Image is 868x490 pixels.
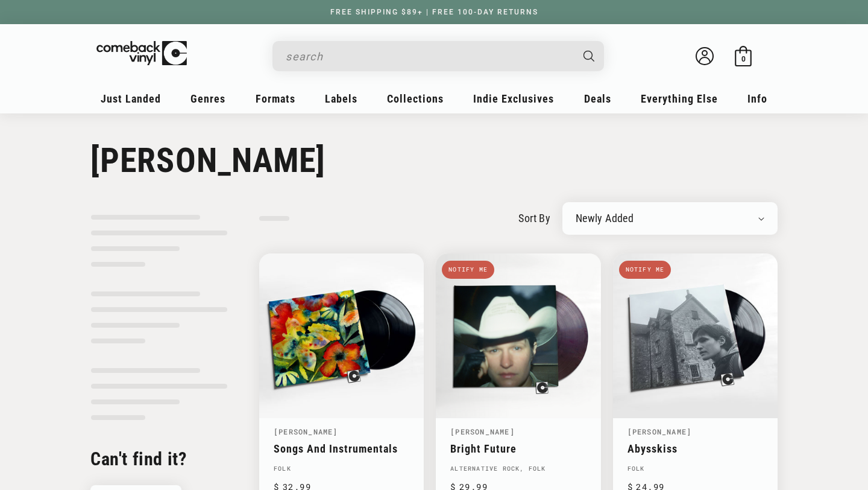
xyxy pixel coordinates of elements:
a: Songs And Instrumentals [274,442,409,455]
span: Just Landed [101,92,161,105]
a: [PERSON_NAME] [627,427,692,436]
a: [PERSON_NAME] [450,427,515,436]
a: FREE SHIPPING $89+ | FREE 100-DAY RETURNS [318,8,550,16]
button: Search [573,41,606,71]
span: Indie Exclusives [473,92,554,105]
span: Collections [387,92,444,105]
span: Deals [584,92,611,105]
input: search [286,44,571,69]
span: 0 [741,54,746,63]
span: Info [747,92,767,105]
a: Bright Future [450,442,586,455]
span: Genres [190,92,225,105]
div: Search [272,41,604,71]
span: Labels [325,92,357,105]
a: [PERSON_NAME] [274,427,338,436]
a: Abysskiss [627,442,763,455]
span: Formats [256,92,295,105]
h1: [PERSON_NAME] [90,141,778,180]
h2: Can't find it? [90,447,228,471]
label: sort by [518,210,550,226]
span: Everything Else [641,92,718,105]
